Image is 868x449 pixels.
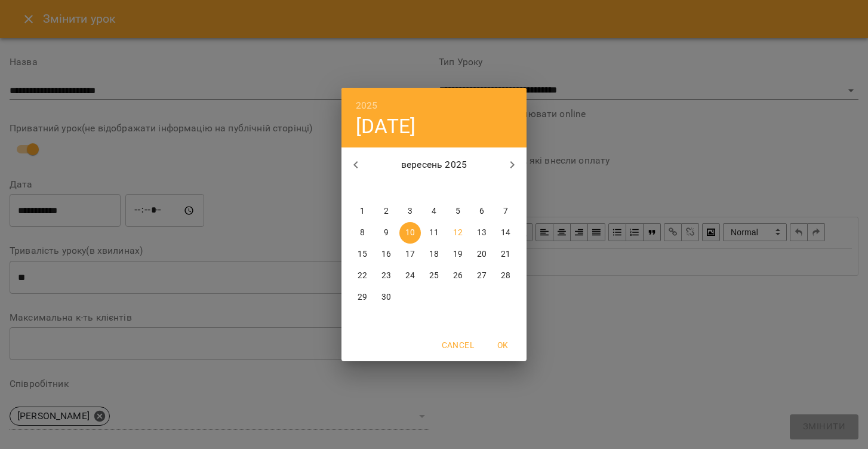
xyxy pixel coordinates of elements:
span: Cancel [442,338,474,352]
p: 17 [405,248,415,260]
p: 3 [408,205,413,217]
button: 1 [352,201,373,222]
p: 26 [453,270,463,282]
button: 20 [471,244,493,265]
button: 19 [447,244,469,265]
p: 16 [381,248,391,260]
button: 2 [375,201,397,222]
span: OK [488,338,517,352]
button: 4 [423,201,445,222]
button: 18 [423,244,445,265]
p: 14 [501,227,510,239]
button: 21 [495,244,516,265]
p: 4 [432,205,436,217]
span: вт [375,183,397,195]
button: 30 [375,287,397,308]
p: 11 [429,227,439,239]
p: 19 [453,248,463,260]
button: 16 [375,244,397,265]
button: 26 [447,265,469,287]
p: 10 [405,227,415,239]
button: 29 [352,287,373,308]
button: 13 [471,222,493,244]
p: 23 [381,270,391,282]
button: 10 [399,222,421,244]
p: 8 [360,227,365,239]
button: 22 [352,265,373,287]
button: 12 [447,222,469,244]
button: 8 [352,222,373,244]
p: 22 [358,270,367,282]
p: 13 [477,227,487,239]
button: Cancel [437,334,479,356]
button: 2025 [356,97,378,114]
p: 7 [503,205,508,217]
button: 6 [471,201,493,222]
p: вересень 2025 [370,158,498,172]
button: 24 [399,265,421,287]
button: 14 [495,222,516,244]
p: 24 [405,270,415,282]
p: 2 [384,205,389,217]
p: 12 [453,227,463,239]
p: 28 [501,270,510,282]
p: 20 [477,248,487,260]
button: 27 [471,265,493,287]
button: 5 [447,201,469,222]
p: 18 [429,248,439,260]
span: ср [399,183,421,195]
p: 6 [479,205,484,217]
p: 29 [358,291,367,303]
button: 23 [375,265,397,287]
button: 7 [495,201,516,222]
span: пт [447,183,469,195]
button: 11 [423,222,445,244]
p: 15 [358,248,367,260]
button: 15 [352,244,373,265]
span: чт [423,183,445,195]
button: OK [484,334,522,356]
button: 17 [399,244,421,265]
p: 9 [384,227,389,239]
p: 25 [429,270,439,282]
span: пн [352,183,373,195]
button: 9 [375,222,397,244]
p: 30 [381,291,391,303]
span: нд [495,183,516,195]
p: 27 [477,270,487,282]
button: 28 [495,265,516,287]
p: 5 [455,205,460,217]
button: 25 [423,265,445,287]
p: 21 [501,248,510,260]
span: сб [471,183,493,195]
button: 3 [399,201,421,222]
p: 1 [360,205,365,217]
button: [DATE] [356,114,415,139]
